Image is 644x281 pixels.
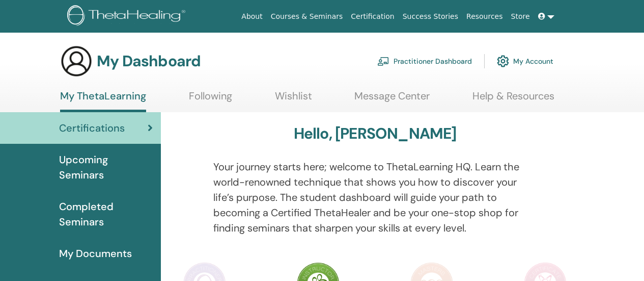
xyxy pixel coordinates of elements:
span: Upcoming Seminars [59,152,153,183]
a: Success Stories [399,7,462,26]
a: Store [507,7,534,26]
h3: My Dashboard [97,52,201,70]
a: Courses & Seminars [267,7,347,26]
a: About [237,7,266,26]
a: Certification [347,7,398,26]
h3: Hello, [PERSON_NAME] [294,124,457,143]
span: My Documents [59,246,132,261]
img: cog.svg [497,53,509,70]
img: chalkboard-teacher.svg [377,57,389,66]
a: Resources [462,7,507,26]
a: Help & Resources [472,90,554,110]
p: Your journey starts here; welcome to ThetaLearning HQ. Learn the world-renowned technique that sh... [213,159,537,236]
a: My Account [497,50,553,72]
span: Completed Seminars [59,199,153,229]
a: Practitioner Dashboard [377,50,472,72]
a: Following [189,90,232,110]
a: My ThetaLearning [60,90,146,112]
img: logo.png [67,5,189,28]
img: generic-user-icon.jpg [60,45,93,78]
a: Message Center [354,90,430,110]
a: Wishlist [275,90,312,110]
span: Certifications [59,120,125,136]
